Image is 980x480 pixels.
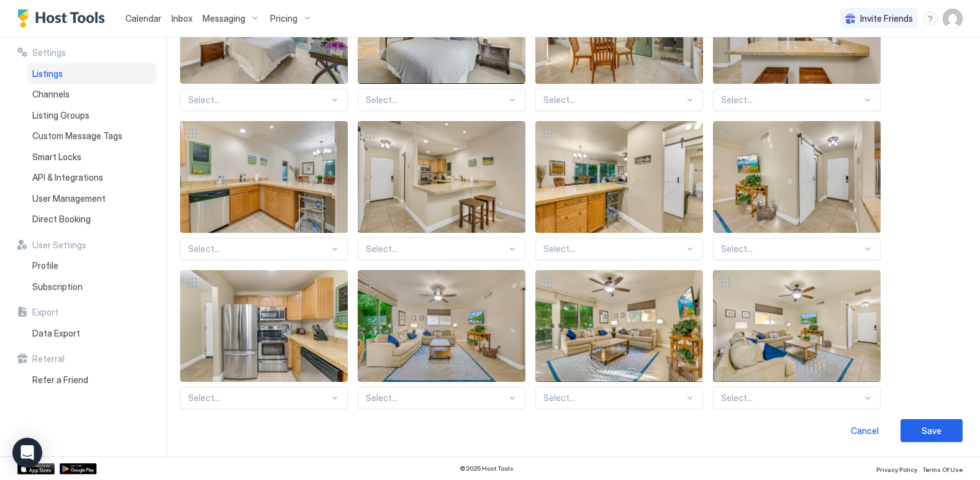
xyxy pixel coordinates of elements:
[923,11,938,26] div: menu
[32,307,58,318] span: Export
[32,353,65,365] span: Referral
[32,68,63,79] span: Listings
[27,323,157,344] a: Data Export
[180,121,348,260] div: View imageSelect...
[851,424,879,437] div: Cancel
[60,463,97,474] a: Google Play Store
[180,270,348,382] div: View image
[358,121,525,260] div: View imageSelect...
[32,47,66,58] span: Settings
[713,121,881,233] div: View image
[460,464,514,473] span: © 2025 Host Tools
[358,270,525,382] div: View image
[17,9,111,28] a: Host Tools Logo
[32,152,81,163] span: Smart Locks
[17,463,55,474] a: App Store
[27,125,157,147] a: Custom Message Tags
[180,270,348,409] div: View imageSelect...
[535,121,703,233] div: View image
[27,105,157,126] a: Listing Groups
[32,193,106,204] span: User Management
[535,270,703,382] div: View image
[32,110,89,121] span: Listing Groups
[32,214,91,225] span: Direct Booking
[27,147,157,168] a: Smart Locks
[171,12,193,25] a: Inbox
[27,209,157,230] a: Direct Booking
[922,424,941,437] div: Save
[833,419,896,442] button: Cancel
[125,12,161,25] a: Calendar
[32,260,58,271] span: Profile
[27,63,157,84] a: Listings
[180,121,348,233] div: View image
[901,419,963,442] button: Save
[876,466,917,473] span: Privacy Policy
[125,13,161,24] span: Calendar
[27,188,157,209] a: User Management
[922,462,963,475] a: Terms Of Use
[32,328,80,339] span: Data Export
[32,240,86,251] span: User Settings
[32,130,122,142] span: Custom Message Tags
[202,13,245,24] span: Messaging
[27,276,157,297] a: Subscription
[12,438,42,468] div: Open Intercom Messenger
[358,270,525,409] div: View imageSelect...
[32,374,88,386] span: Refer a Friend
[713,270,881,409] div: View imageSelect...
[32,89,70,100] span: Channels
[27,369,157,391] a: Refer a Friend
[535,121,703,260] div: View imageSelect...
[27,255,157,276] a: Profile
[27,167,157,188] a: API & Integrations
[32,172,103,183] span: API & Integrations
[713,121,881,260] div: View imageSelect...
[943,9,963,29] div: User profile
[922,466,963,473] span: Terms Of Use
[876,462,917,475] a: Privacy Policy
[358,121,525,233] div: View image
[171,13,193,24] span: Inbox
[270,13,297,24] span: Pricing
[535,270,703,409] div: View imageSelect...
[713,270,881,382] div: View image
[860,13,913,24] span: Invite Friends
[32,281,83,292] span: Subscription
[27,84,157,105] a: Channels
